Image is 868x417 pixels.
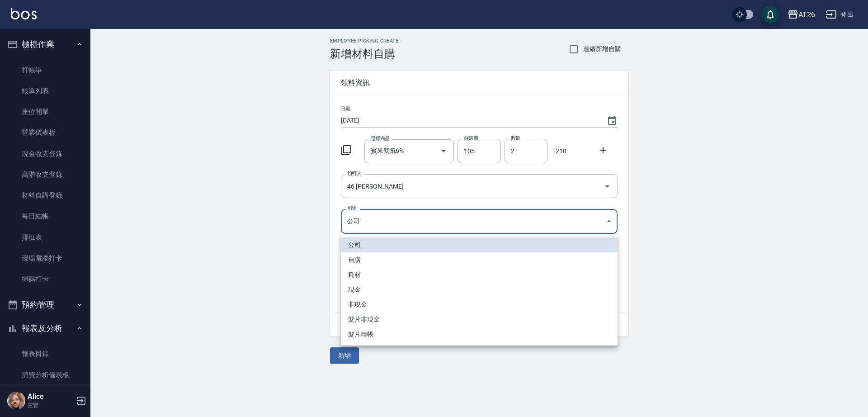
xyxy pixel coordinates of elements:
[341,297,618,312] li: 非現金
[341,267,618,282] li: 耗材
[341,282,618,297] li: 現金
[341,312,618,327] li: 髮片非現金
[341,237,618,252] li: 公司
[341,327,618,342] li: 髮片轉帳
[341,252,618,267] li: 自購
